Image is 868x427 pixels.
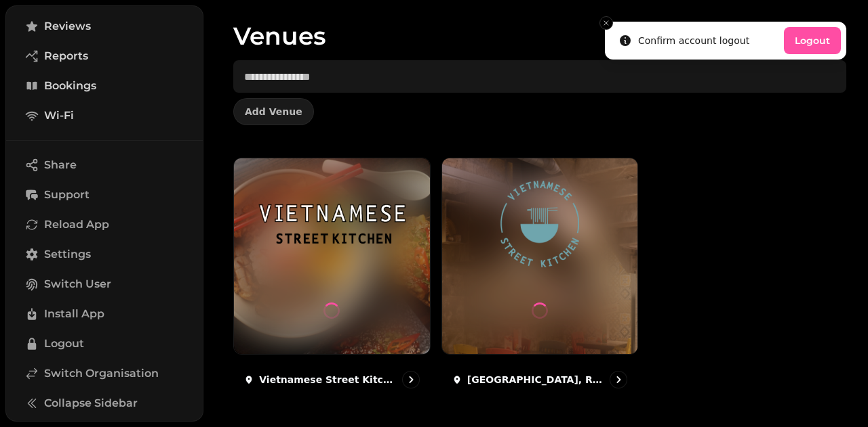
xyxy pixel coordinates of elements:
[17,300,193,328] button: Install App
[44,306,104,322] span: Install App
[44,276,111,292] span: Switch User
[467,181,614,267] img: Vietnamese Street Kitchen, Resorts World
[784,27,841,54] button: Logout
[17,211,193,238] button: Reload App
[44,395,138,411] span: Collapse Sidebar
[638,34,749,47] div: Confirm account logout
[44,336,84,352] span: Logout
[233,98,314,125] button: Add Venue
[258,181,405,267] img: Vietnamese Street Kitchen, Bullring
[17,102,193,129] a: Wi-Fi
[17,72,193,99] a: Bookings
[404,373,418,386] svg: go to
[17,13,193,40] a: Reviews
[17,360,193,387] a: Switch Organisation
[612,373,625,386] svg: go to
[17,181,193,208] button: Support
[44,157,77,173] span: Share
[44,365,159,382] span: Switch Organisation
[17,43,193,70] a: Reports
[259,373,396,386] p: Vietnamese Street Kitchen, Bullring
[17,330,193,357] button: Logout
[245,107,302,116] span: Add Venue
[17,152,193,179] button: Share
[233,158,431,399] a: Vietnamese Street Kitchen, BullringVietnamese Street Kitchen, BullringVietnamese Street Kitchen, ...
[599,16,613,30] button: Close toast
[44,217,109,233] span: Reload App
[44,18,91,35] span: Reviews
[17,241,193,268] a: Settings
[44,187,90,203] span: Support
[441,158,639,399] a: Vietnamese Street Kitchen, Resorts WorldVietnamese Street Kitchen, Resorts World[GEOGRAPHIC_DATA]...
[17,390,193,417] button: Collapse Sidebar
[44,108,74,124] span: Wi-Fi
[17,271,193,298] button: Switch User
[44,48,88,64] span: Reports
[44,78,96,94] span: Bookings
[467,373,604,386] p: [GEOGRAPHIC_DATA], Resorts World
[44,246,91,263] span: Settings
